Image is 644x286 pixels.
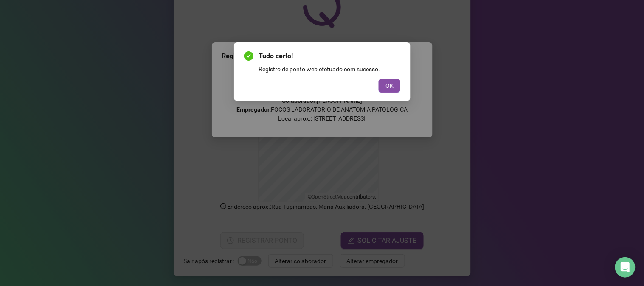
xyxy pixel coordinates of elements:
span: Tudo certo! [259,51,400,61]
span: OK [385,81,394,90]
span: check-circle [244,51,253,61]
div: Open Intercom Messenger [615,257,636,278]
div: Registro de ponto web efetuado com sucesso. [259,64,400,74]
button: OK [379,79,400,93]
